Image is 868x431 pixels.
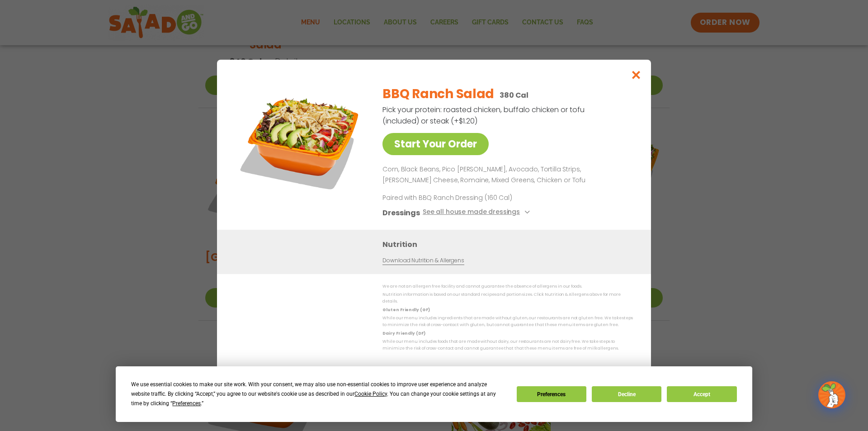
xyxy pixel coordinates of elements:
[131,380,505,408] div: We use essential cookies to make our site work. With your consent, we may also use non-essential ...
[819,382,844,407] img: wpChatIcon
[592,386,661,402] button: Decline
[116,366,752,422] div: Cookie Consent Prompt
[382,238,637,250] h3: Nutrition
[172,400,201,407] span: Preferences
[500,90,528,101] p: 380 Cal
[382,330,425,336] strong: Dairy Friendly (DF)
[382,133,489,155] a: Start Your Order
[382,315,633,329] p: While our menu includes ingredients that are made without gluten, our restaurants are not gluten ...
[382,207,420,218] h3: Dressings
[382,256,464,265] a: Download Nutrition & Allergens
[382,307,429,312] strong: Gluten Friendly (GF)
[517,386,586,402] button: Preferences
[622,60,651,90] button: Close modal
[382,291,633,305] p: Nutrition information is based on our standard recipes and portion sizes. Click Nutrition & Aller...
[382,283,633,290] p: We are not an allergen free facility and cannot guarantee the absence of allergens in our foods.
[382,193,550,202] p: Paired with BBQ Ranch Dressing (160 Cal)
[667,386,736,402] button: Accept
[382,164,629,186] p: Corn, Black Beans, Pico [PERSON_NAME], Avocado, Tortilla Strips, [PERSON_NAME] Cheese, Romaine, M...
[423,207,533,218] button: See all house made dressings
[382,85,494,104] h2: BBQ Ranch Salad
[382,104,586,127] p: Pick your protein: roasted chicken, buffalo chicken or tofu (included) or steak (+$1.20)
[237,78,364,204] img: Featured product photo for BBQ Ranch Salad
[382,338,633,352] p: While our menu includes foods that are made without dairy, our restaurants are not dairy free. We...
[354,391,387,397] span: Cookie Policy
